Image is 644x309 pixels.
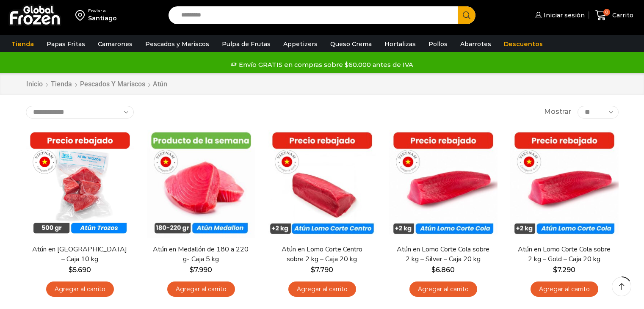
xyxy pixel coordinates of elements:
a: Camarones [94,36,137,52]
a: Atún en Lomo Corte Centro sobre 2 kg – Caja 20 kg [273,245,370,264]
a: Pulpa de Frutas [218,36,275,52]
span: $ [69,266,73,274]
a: Papas Fritas [42,36,89,52]
a: Tienda [7,36,38,52]
nav: Breadcrumb [26,80,167,89]
a: Abarrotes [456,36,495,52]
bdi: 7.790 [311,266,333,274]
select: Pedido de la tienda [26,106,134,119]
a: Agregar al carrito: “Atún en Lomo Corte Cola sobre 2 kg - Silver - Caja 20 kg” [409,281,477,297]
a: Appetizers [279,36,322,52]
bdi: 5.690 [69,266,91,274]
span: $ [553,266,557,274]
span: $ [431,266,436,274]
a: Queso Crema [326,36,376,52]
a: 0 Carrito [593,6,636,25]
a: Descuentos [500,36,547,52]
a: Pescados y Mariscos [80,80,146,89]
span: Carrito [610,11,633,19]
bdi: 6.860 [431,266,455,274]
span: $ [190,266,194,274]
span: Iniciar sesión [542,11,585,19]
button: Search button [458,6,475,24]
a: Iniciar sesión [533,7,585,24]
a: Atún en [GEOGRAPHIC_DATA] – Caja 10 kg [31,245,128,264]
img: address-field-icon.svg [75,8,88,22]
span: $ [311,266,315,274]
a: Pollos [424,36,452,52]
a: Atún en Lomo Corte Cola sobre 2 kg – Gold – Caja 20 kg [515,245,613,264]
span: 0 [603,9,610,16]
a: Agregar al carrito: “Atún en Medallón de 180 a 220 g- Caja 5 kg” [167,281,235,297]
a: Pescados y Mariscos [141,36,213,52]
a: Agregar al carrito: “Atún en Trozos - Caja 10 kg” [46,281,114,297]
a: Inicio [26,80,43,89]
a: Atún en Lomo Corte Cola sobre 2 kg – Silver – Caja 20 kg [394,245,492,264]
div: Santiago [88,14,117,22]
a: Atún en Medallón de 180 a 220 g- Caja 5 kg [152,245,249,264]
h1: Atún [153,80,167,88]
bdi: 7.990 [190,266,212,274]
a: Agregar al carrito: “Atún en Lomo Corte Centro sobre 2 kg - Caja 20 kg” [288,281,356,297]
a: Agregar al carrito: “Atún en Lomo Corte Cola sobre 2 kg - Gold – Caja 20 kg” [531,281,598,297]
span: Mostrar [544,107,571,117]
div: Enviar a [88,8,117,14]
bdi: 7.290 [553,266,575,274]
a: Tienda [50,80,72,89]
a: Hortalizas [380,36,420,52]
